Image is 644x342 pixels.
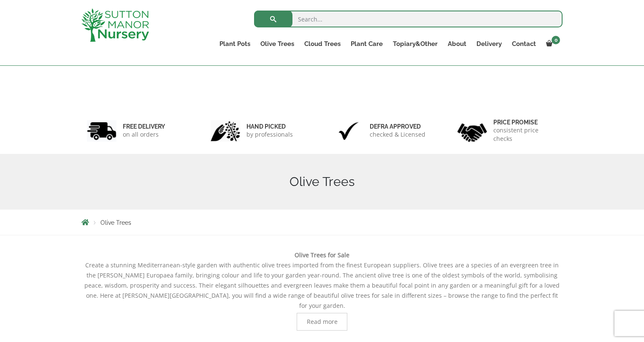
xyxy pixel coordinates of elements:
[81,174,563,189] h1: Olive Trees
[457,118,487,144] img: 4.jpg
[214,38,255,50] a: Plant Pots
[493,118,557,126] h6: Price promise
[370,130,425,139] p: checked & Licensed
[87,120,116,142] img: 1.jpg
[507,38,541,50] a: Contact
[81,250,563,331] div: Create a stunning Mediterranean-style garden with authentic olive trees imported from the finest ...
[123,130,165,139] p: on all orders
[471,38,507,50] a: Delivery
[123,123,165,130] h6: FREE DELIVERY
[541,38,563,50] a: 0
[370,123,425,130] h6: Defra approved
[443,38,471,50] a: About
[334,120,363,142] img: 3.jpg
[81,8,149,42] img: logo
[299,38,346,50] a: Cloud Trees
[307,319,338,325] span: Read more
[254,11,563,27] input: Search...
[211,120,240,142] img: 2.jpg
[552,36,560,44] span: 0
[255,38,299,50] a: Olive Trees
[246,130,293,139] p: by professionals
[100,219,131,226] span: Olive Trees
[81,219,563,226] nav: Breadcrumbs
[295,251,349,259] b: Olive Trees for Sale
[346,38,388,50] a: Plant Care
[246,123,293,130] h6: hand picked
[388,38,443,50] a: Topiary&Other
[493,126,557,143] p: consistent price checks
